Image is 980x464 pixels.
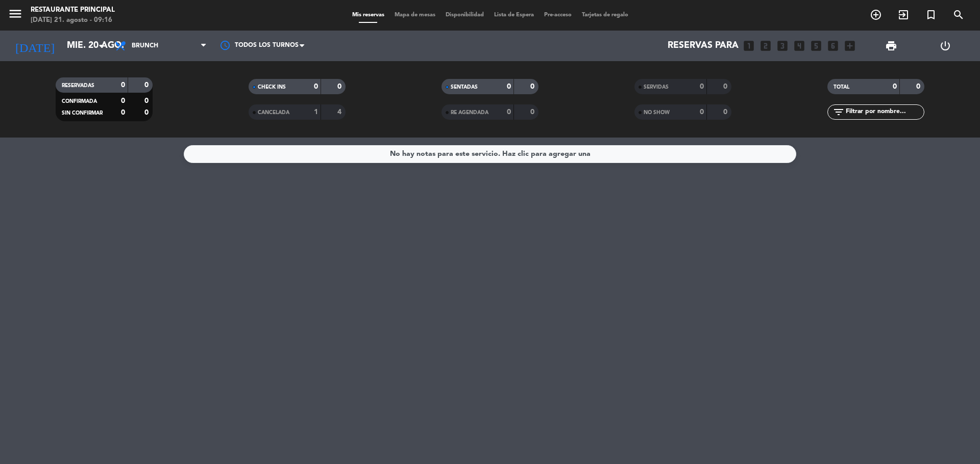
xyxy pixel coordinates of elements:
[8,6,23,25] button: menu
[440,12,489,18] span: Disponibilidad
[897,9,910,21] i: exit_to_app
[507,83,511,90] strong: 0
[132,42,158,49] span: Brunch
[8,6,23,21] i: menu
[700,108,704,116] strong: 0
[390,148,591,160] div: No hay notas para este servicio. Haz clic para agregar una
[885,40,897,52] span: print
[530,108,536,116] strong: 0
[389,12,440,18] span: Mapa de mesas
[700,83,704,90] strong: 0
[62,99,97,104] span: CONFIRMADA
[577,12,633,18] span: Tarjetas de regalo
[893,83,897,90] strong: 0
[539,12,577,18] span: Pre-acceso
[810,39,823,52] i: looks_5
[31,5,115,15] div: Restaurante Principal
[644,110,670,115] span: NO SHOW
[337,83,344,90] strong: 0
[834,85,849,90] span: TOTAL
[668,41,739,51] span: Reservas para
[347,12,389,18] span: Mis reservas
[314,83,318,90] strong: 0
[95,40,107,52] i: arrow_drop_down
[826,39,840,52] i: looks_6
[644,85,669,90] span: SERVIDAS
[530,83,536,90] strong: 0
[507,108,511,116] strong: 0
[832,106,845,118] i: filter_list
[723,108,729,116] strong: 0
[793,39,806,52] i: looks_4
[451,110,488,115] span: RE AGENDADA
[723,83,729,90] strong: 0
[121,109,125,116] strong: 0
[121,81,125,89] strong: 0
[144,97,151,104] strong: 0
[916,83,922,90] strong: 0
[451,85,478,90] span: SENTADAS
[742,39,755,52] i: looks_one
[258,85,286,90] span: CHECK INS
[258,110,289,115] span: CANCELADA
[144,81,151,89] strong: 0
[31,15,115,25] div: [DATE] 21. agosto - 09:16
[489,12,539,18] span: Lista de Espera
[62,111,103,116] span: SIN CONFIRMAR
[918,31,972,61] div: LOG OUT
[843,39,856,52] i: add_box
[925,9,937,21] i: turned_in_not
[759,39,772,52] i: looks_two
[337,108,344,116] strong: 4
[939,40,951,52] i: power_settings_new
[952,9,965,21] i: search
[314,108,318,116] strong: 1
[121,97,125,104] strong: 0
[144,109,151,116] strong: 0
[776,39,789,52] i: looks_3
[845,106,924,118] input: Filtrar por nombre...
[870,9,882,21] i: add_circle_outline
[62,83,94,88] span: RESERVADAS
[8,35,62,57] i: [DATE]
